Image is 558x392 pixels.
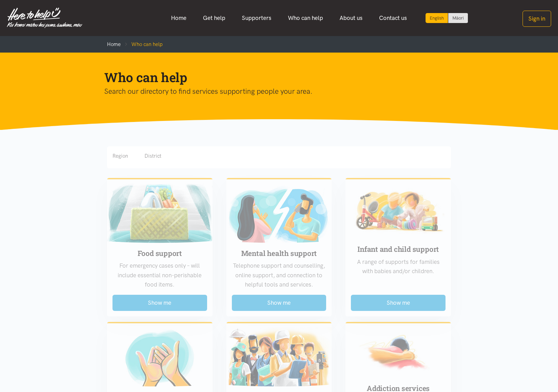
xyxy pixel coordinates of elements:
a: Supporters [234,11,280,25]
li: Who can help [121,40,163,48]
img: Home [7,8,82,28]
a: About us [331,11,371,25]
a: Home [107,41,121,47]
div: Region [112,152,128,160]
a: Switch to Te Reo Māori [448,13,468,23]
div: Language toggle [426,13,468,23]
button: Sign in [523,11,551,27]
div: Current language [426,13,448,23]
h1: Who can help [104,69,443,86]
a: Get help [195,11,234,25]
a: Home [163,11,195,25]
a: Who can help [280,11,331,25]
a: Contact us [371,11,415,25]
p: Search our directory to find services supporting people your area. [104,86,443,97]
div: District [144,152,161,160]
